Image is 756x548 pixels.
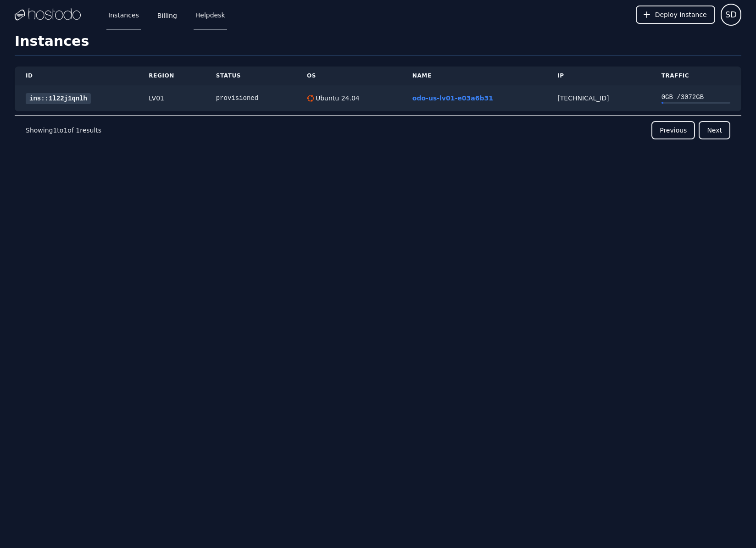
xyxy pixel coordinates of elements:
div: 0 GB / 3072 GB [661,93,730,102]
p: Showing to of results [26,126,101,135]
div: provisioned [216,94,285,103]
img: Ubuntu 24.04 [307,95,314,102]
button: Previous [651,121,695,139]
div: Ubuntu 24.04 [314,94,360,103]
th: Traffic [650,66,741,85]
th: Region [138,66,205,85]
button: Next [699,121,730,139]
a: odo-us-lv01-e03a6b31 [412,94,493,102]
span: 1 [53,127,57,134]
th: OS [296,66,401,85]
th: IP [546,66,650,85]
th: Status [205,66,296,85]
div: LV01 [149,94,194,103]
h1: Instances [15,33,741,55]
nav: Pagination [15,115,741,145]
th: ID [15,66,138,85]
th: Name [401,66,546,85]
a: ins::1l22j1qnlh [26,93,91,104]
span: Deploy Instance [655,10,707,19]
button: User menu [721,4,741,26]
span: 1 [76,127,80,134]
span: 1 [63,127,67,134]
button: Deploy Instance [636,6,715,24]
div: [TECHNICAL_ID] [557,94,639,103]
img: Logo [15,8,81,22]
span: SD [725,8,737,21]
